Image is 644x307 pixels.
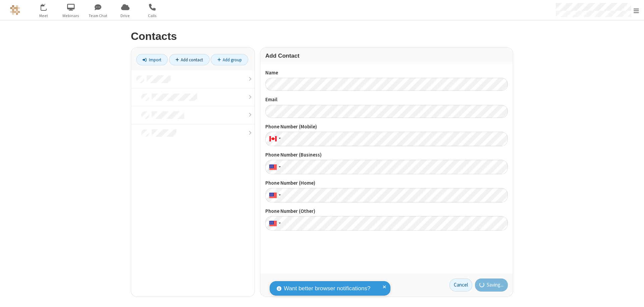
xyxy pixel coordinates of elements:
[265,216,283,231] div: United States: + 1
[265,179,508,187] label: Phone Number (Home)
[140,13,165,19] span: Calls
[136,54,168,65] a: Import
[169,54,210,65] a: Add contact
[131,30,513,42] h2: Contacts
[44,4,50,9] div: 12
[487,281,503,289] span: Saving...
[86,13,111,19] span: Team Chat
[449,279,472,292] a: Cancel
[211,54,248,65] a: Add group
[113,13,138,19] span: Drive
[265,188,283,202] div: United States: + 1
[265,123,508,131] label: Phone Number (Mobile)
[265,132,283,146] div: Canada: + 1
[475,279,508,292] button: Saving...
[265,207,508,215] label: Phone Number (Other)
[265,53,508,59] h3: Add Contact
[10,5,20,15] img: QA Selenium DO NOT DELETE OR CHANGE
[265,151,508,159] label: Phone Number (Business)
[265,96,508,104] label: Email
[284,284,370,293] span: Want better browser notifications?
[265,160,283,174] div: United States: + 1
[265,69,508,77] label: Name
[58,13,84,19] span: Webinars
[31,13,56,19] span: Meet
